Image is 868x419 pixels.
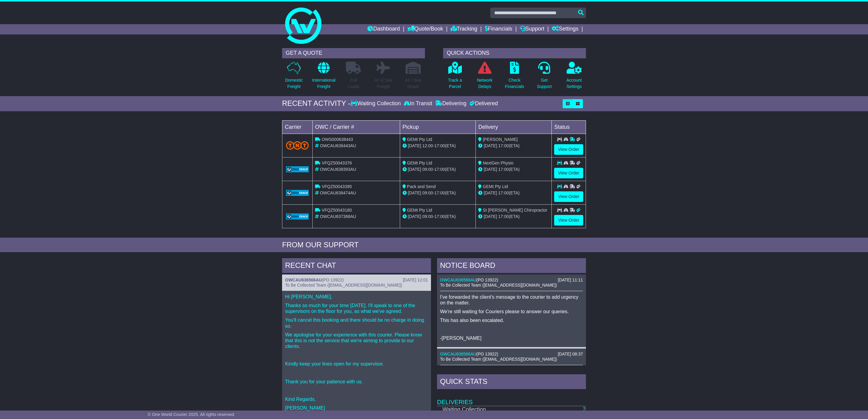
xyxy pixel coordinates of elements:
[478,166,549,173] div: (ETA)
[483,161,513,165] span: NextGen Physio
[422,143,433,148] span: 12:00
[403,278,428,283] div: [DATE] 12:01
[567,77,582,90] p: Account Settings
[478,143,549,149] div: (ETA)
[478,213,549,220] div: (ETA)
[554,168,583,178] a: View Order
[408,167,421,172] span: [DATE]
[440,352,583,357] div: ( )
[282,120,313,134] td: Carrier
[407,184,436,189] span: Pack and Send
[554,191,583,202] a: View Order
[537,61,552,93] a: GetSupport
[552,24,578,34] a: Settings
[286,190,309,196] img: GetCarrierServiceLogo
[440,278,476,282] a: OWCAU636566AU
[408,190,421,195] span: [DATE]
[440,309,583,314] p: We're still waiting for Couriers please to answer our queries.
[505,77,524,90] p: Check Financials
[403,213,473,220] div: - (ETA)
[448,61,462,93] a: Track aParcel
[282,48,425,58] div: GET A QUOTE
[350,100,402,107] div: Waiting Collection
[440,294,583,306] p: I've forwarded the client's message to the courier to add urgency on the matter.
[403,190,473,196] div: - (ETA)
[407,137,432,142] span: GEMt Pty Ltd
[408,214,421,219] span: [DATE]
[374,77,392,90] p: Air & Sea Freight
[478,278,497,282] span: PO 13922
[285,294,428,300] p: Hi [PERSON_NAME],
[434,100,468,107] div: Delivering
[498,143,509,148] span: 17:00
[285,303,428,314] p: Thanks so much for your time [DATE]. I'll speak to one of the supervisors on the floor for you, a...
[285,278,428,283] div: ( )
[407,208,432,213] span: GEMt Pty Ltd
[476,120,552,134] td: Delivery
[566,61,582,93] a: AccountSettings
[400,120,476,134] td: Pickup
[422,190,433,195] span: 09:00
[320,214,356,219] span: OWCAU637368AU
[440,335,583,341] p: -[PERSON_NAME]
[554,144,583,155] a: View Order
[440,283,557,287] span: To Be Collected Team ([EMAIL_ADDRESS][DOMAIN_NAME])
[554,215,583,226] a: View Order
[285,361,428,367] p: Kindly keep your lines open for my supervisor.
[520,24,544,34] a: Support
[537,77,552,90] p: Get Support
[498,214,509,219] span: 17:00
[320,143,356,148] span: OWCAU638443AU
[407,161,432,165] span: GEMt Pty Ltd
[434,214,445,219] span: 17:00
[285,61,303,93] a: DomesticFreight
[312,61,336,93] a: InternationalFreight
[407,24,443,34] a: Quote/Book
[322,137,353,142] span: OWS000638443
[285,396,428,402] p: Kind Regards,
[448,77,462,90] p: Track a Parcel
[346,77,361,90] p: Full Loads
[478,190,549,196] div: (ETA)
[478,352,497,356] span: PO 13922
[285,379,428,385] p: Thank you for your patience with us.
[422,167,433,172] span: 09:00
[367,24,400,34] a: Dashboard
[405,77,421,90] p: Air / Sea Depot
[505,61,524,93] a: CheckFinancials
[408,143,421,148] span: [DATE]
[403,166,473,173] div: - (ETA)
[434,167,445,172] span: 17:00
[484,214,497,219] span: [DATE]
[286,141,309,149] img: TNT_Domestic.png
[484,143,497,148] span: [DATE]
[320,190,356,195] span: OWCAU638474AU
[552,120,586,134] td: Status
[322,161,352,165] span: VFQZ50043376
[322,208,352,213] span: VFQZ50043180
[583,406,586,412] a: 2
[440,352,476,356] a: OWCAU636566AU
[437,391,586,406] td: Deliveries
[282,258,431,274] div: RECENT CHAT
[437,258,586,274] div: NOTICE BOARD
[285,405,428,411] p: [PERSON_NAME]
[440,317,583,323] p: This has also been escalated.
[437,374,586,391] div: Quick Stats
[323,278,342,282] span: PO 13922
[434,143,445,148] span: 17:00
[443,48,586,58] div: QUICK ACTIONS
[477,61,493,93] a: NetworkDelays
[485,24,512,34] a: Financials
[285,283,402,287] span: To Be Collected Team ([EMAIL_ADDRESS][DOMAIN_NAME])
[312,77,335,90] p: International Freight
[285,278,322,282] a: OWCAU636566AU
[484,167,497,172] span: [DATE]
[402,100,434,107] div: In Transit
[498,190,509,195] span: 17:00
[322,184,352,189] span: VFQZ50043395
[282,99,350,108] div: RECENT ACTIVITY -
[451,24,477,34] a: Tracking
[282,241,586,249] div: FROM OUR SUPPORT
[483,184,508,189] span: GEMt Pty Ltd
